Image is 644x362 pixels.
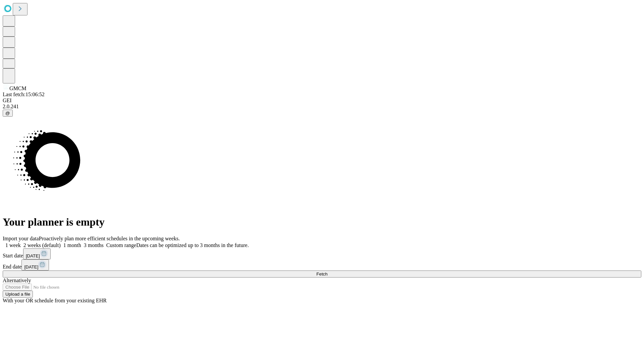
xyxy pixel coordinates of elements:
[84,242,104,248] span: 3 months
[316,271,327,277] span: Fetch
[24,264,38,269] span: [DATE]
[3,278,31,283] span: Alternatively
[5,242,21,248] span: 1 week
[136,242,249,248] span: Dates can be optimized up to 3 months in the future.
[3,270,641,278] button: Fetch
[3,104,641,110] div: 2.0.241
[5,111,10,116] span: @
[3,248,641,259] div: Start date
[26,253,40,258] span: [DATE]
[21,259,49,270] button: [DATE]
[3,110,13,117] button: @
[3,216,641,228] h1: Your planner is empty
[3,291,33,298] button: Upload a file
[3,259,641,270] div: End date
[3,236,39,241] span: Import your data
[3,92,45,97] span: Last fetch: 15:06:52
[3,298,107,303] span: With your OR schedule from your existing EHR
[23,248,51,259] button: [DATE]
[63,242,81,248] span: 1 month
[23,242,61,248] span: 2 weeks (default)
[3,98,641,104] div: GEI
[39,236,180,241] span: Proactively plan more efficient schedules in the upcoming weeks.
[106,242,136,248] span: Custom range
[9,85,26,91] span: GMCM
